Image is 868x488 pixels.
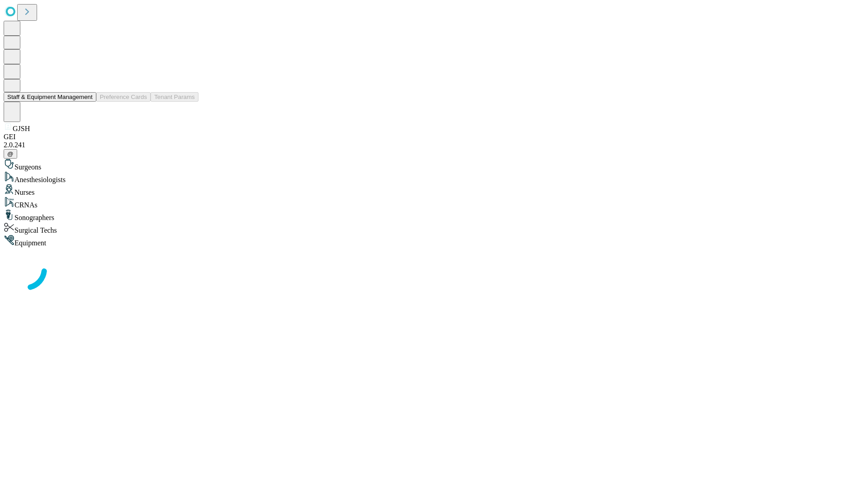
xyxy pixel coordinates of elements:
[4,171,864,184] div: Anesthesiologists
[4,133,864,141] div: GEI
[4,197,864,209] div: CRNAs
[4,209,864,222] div: Sonographers
[4,92,96,102] button: Staff & Equipment Management
[7,150,14,157] span: @
[151,92,198,102] button: Tenant Params
[4,149,17,159] button: @
[4,159,864,171] div: Surgeons
[4,222,864,235] div: Surgical Techs
[13,125,30,132] span: GJSH
[4,141,864,149] div: 2.0.241
[96,92,151,102] button: Preference Cards
[4,184,864,197] div: Nurses
[4,235,864,247] div: Equipment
